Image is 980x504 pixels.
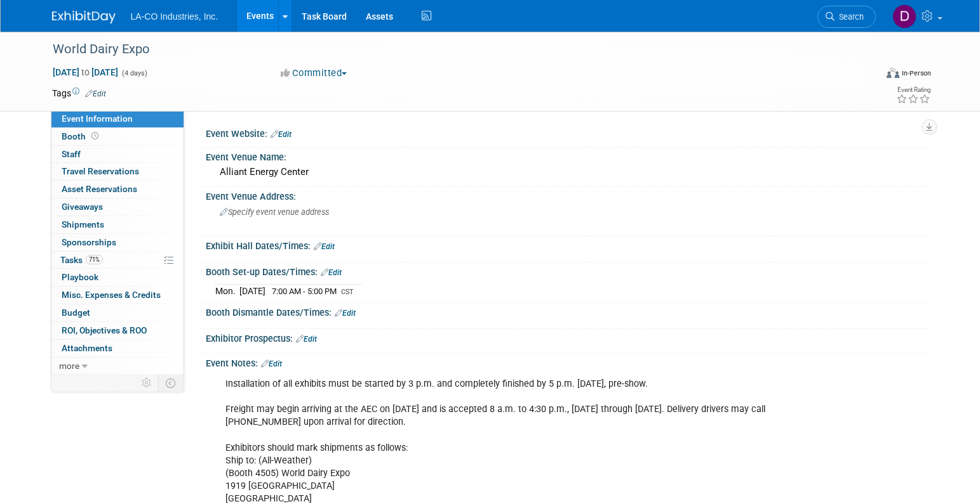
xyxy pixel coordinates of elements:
[51,269,184,286] a: Playbook
[51,110,184,127] a: Event Information
[121,69,147,77] span: (4 days)
[62,325,147,335] span: ROI, Objectives & ROO
[51,287,184,304] a: Misc. Expenses & Credits
[62,184,137,194] span: Asset Reservations
[901,68,931,78] div: In-Person
[136,375,158,391] td: Personalize Event Tab Strip
[62,166,139,176] span: Travel Reservations
[206,303,929,320] div: Booth Dismantle Dates/Times:
[62,343,112,353] span: Attachments
[51,340,184,357] a: Attachments
[51,128,184,145] a: Booth
[62,202,103,212] span: Giveaways
[62,113,133,124] span: Event Information
[51,198,184,216] a: Giveaways
[887,68,899,78] img: Format-Inperson.png
[62,272,98,282] span: Playbook
[85,89,106,98] a: Edit
[59,361,79,371] span: more
[158,375,184,391] td: Toggle Event Tabs
[206,187,929,203] div: Event Venue Address:
[52,87,106,100] td: Tags
[51,216,184,233] a: Shipments
[62,237,116,247] span: Sponsorships
[79,67,91,77] span: to
[131,11,218,22] span: LA-CO Industries, Inc.
[296,335,317,344] a: Edit
[220,207,329,217] span: Specify event venue address
[321,268,342,277] a: Edit
[62,149,81,159] span: Staff
[272,287,337,296] span: 7:00 AM - 5:00 PM
[261,359,282,368] a: Edit
[341,288,354,296] span: CST
[48,38,857,61] div: World Dairy Expo
[62,219,104,229] span: Shipments
[86,255,103,264] span: 71%
[62,290,161,300] span: Misc. Expenses & Credits
[51,252,184,269] a: Tasks71%
[215,284,239,297] td: Mon.
[52,11,116,23] img: ExhibitDay
[51,181,184,198] a: Asset Reservations
[206,124,929,141] div: Event Website:
[51,322,184,339] a: ROI, Objectives & ROO
[276,67,352,80] button: Committed
[62,131,101,141] span: Booth
[206,236,929,253] div: Exhibit Hall Dates/Times:
[89,131,101,141] span: Booth not reserved yet
[206,148,929,164] div: Event Venue Name:
[51,358,184,375] a: more
[215,162,919,182] div: Alliant Energy Center
[206,354,929,370] div: Event Notes:
[51,234,184,251] a: Sponsorships
[51,304,184,321] a: Budget
[52,67,119,78] span: [DATE] [DATE]
[801,66,932,85] div: Event Format
[314,242,335,251] a: Edit
[892,4,916,29] img: Daniel Lucianek
[835,12,864,22] span: Search
[817,6,876,28] a: Search
[51,163,184,180] a: Travel Reservations
[896,87,930,93] div: Event Rating
[239,284,265,297] td: [DATE]
[206,329,929,346] div: Exhibitor Prospectus:
[51,146,184,163] a: Staff
[206,262,929,279] div: Booth Set-up Dates/Times:
[335,309,356,318] a: Edit
[60,255,103,265] span: Tasks
[271,130,292,139] a: Edit
[62,307,90,318] span: Budget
